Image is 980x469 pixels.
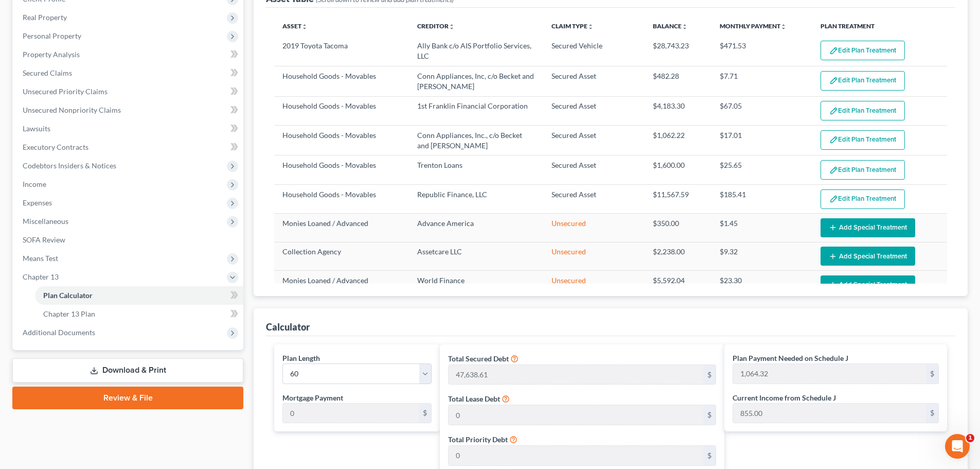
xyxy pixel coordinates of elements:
[282,353,320,363] label: Plan Length
[274,96,409,125] td: Household Goods - Movables
[645,66,712,96] td: $482.28
[14,82,243,101] a: Unsecured Priority Claims
[703,446,716,465] div: $
[645,96,712,125] td: $4,183.30
[829,46,838,55] img: edit-pencil-c1479a1de80d8dea1e2430c2f745a3c6a07e9d7aa2eeffe225670001d78357a8.svg
[780,24,787,30] i: unfold_more
[449,405,703,425] input: 0.00
[653,22,688,30] a: Balanceunfold_more
[821,160,905,180] button: Edit Plan Treatment
[711,66,812,96] td: $7.71
[543,242,644,270] td: Unsecured
[720,22,787,30] a: Monthly Paymentunfold_more
[645,37,712,66] td: $28,743.23
[733,364,926,384] input: 0.00
[821,275,915,294] button: Add Special Treatment
[733,353,848,363] label: Plan Payment Needed on Schedule J
[23,198,52,207] span: Expenses
[448,434,508,445] label: Total Priority Debt
[23,106,121,114] span: Unsecured Nonpriority Claims
[543,184,644,213] td: Secured Asset
[23,254,58,263] span: Means Test
[419,404,431,423] div: $
[274,184,409,213] td: Household Goods - Movables
[409,271,544,299] td: World Finance
[543,37,644,66] td: Secured Vehicle
[14,138,243,157] a: Executory Contracts
[409,66,544,96] td: Conn Appliances, Inc, c/o Becket and [PERSON_NAME]
[926,364,938,384] div: $
[543,214,644,242] td: Unsecured
[711,214,812,242] td: $1.45
[23,13,67,22] span: Real Property
[23,124,50,133] span: Lawsuits
[282,392,343,403] label: Mortgage Payment
[12,358,243,383] a: Download & Print
[43,309,95,318] span: Chapter 13 Plan
[821,130,905,150] button: Edit Plan Treatment
[449,24,455,30] i: unfold_more
[409,155,544,184] td: Trenton Loans
[829,107,838,115] img: edit-pencil-c1479a1de80d8dea1e2430c2f745a3c6a07e9d7aa2eeffe225670001d78357a8.svg
[812,16,947,37] th: Plan Treatment
[829,76,838,85] img: edit-pencil-c1479a1de80d8dea1e2430c2f745a3c6a07e9d7aa2eeffe225670001d78357a8.svg
[409,242,544,270] td: Assetcare LLC
[587,24,594,30] i: unfold_more
[711,242,812,270] td: $9.32
[733,404,926,423] input: 0.00
[12,387,243,409] a: Review & File
[274,37,409,66] td: 2019 Toyota Tacoma
[711,271,812,299] td: $23.30
[645,126,712,155] td: $1,062.22
[449,365,703,385] input: 0.00
[821,189,905,209] button: Edit Plan Treatment
[274,271,409,299] td: Monies Loaned / Advanced
[14,45,243,64] a: Property Analysis
[409,96,544,125] td: 1st Franklin Financial Corporation
[23,217,68,225] span: Miscellaneous
[417,22,455,30] a: Creditorunfold_more
[14,231,243,249] a: SOFA Review
[274,214,409,242] td: Monies Loaned / Advanced
[682,24,688,30] i: unfold_more
[409,37,544,66] td: Ally Bank c/o AIS Portfolio Services, LLC
[448,393,500,404] label: Total Lease Debt
[821,218,915,237] button: Add Special Treatment
[23,328,95,337] span: Additional Documents
[266,321,310,333] div: Calculator
[274,66,409,96] td: Household Goods - Movables
[409,184,544,213] td: Republic Finance, LLC
[409,126,544,155] td: Conn Appliances, Inc., c/o Becket and [PERSON_NAME]
[543,126,644,155] td: Secured Asset
[543,66,644,96] td: Secured Asset
[829,166,838,175] img: edit-pencil-c1479a1de80d8dea1e2430c2f745a3c6a07e9d7aa2eeffe225670001d78357a8.svg
[14,119,243,138] a: Lawsuits
[711,37,812,66] td: $471.53
[703,405,716,425] div: $
[829,135,838,144] img: edit-pencil-c1479a1de80d8dea1e2430c2f745a3c6a07e9d7aa2eeffe225670001d78357a8.svg
[35,286,243,305] a: Plan Calculator
[23,235,65,244] span: SOFA Review
[274,242,409,270] td: Collection Agency
[543,155,644,184] td: Secured Asset
[926,404,938,423] div: $
[14,101,243,119] a: Unsecured Nonpriority Claims
[283,404,419,423] input: 0.00
[449,446,703,465] input: 0.00
[409,214,544,242] td: Advance America
[448,353,509,364] label: Total Secured Debt
[829,195,838,203] img: edit-pencil-c1479a1de80d8dea1e2430c2f745a3c6a07e9d7aa2eeffe225670001d78357a8.svg
[711,184,812,213] td: $185.41
[945,434,970,459] iframe: Intercom live chat
[543,96,644,125] td: Secured Asset
[274,155,409,184] td: Household Goods - Movables
[301,24,308,30] i: unfold_more
[645,271,712,299] td: $5,592.04
[43,291,93,300] span: Plan Calculator
[23,50,80,59] span: Property Analysis
[645,155,712,184] td: $1,600.00
[733,392,836,403] label: Current Income from Schedule J
[645,242,712,270] td: $2,238.00
[23,68,72,77] span: Secured Claims
[821,247,915,266] button: Add Special Treatment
